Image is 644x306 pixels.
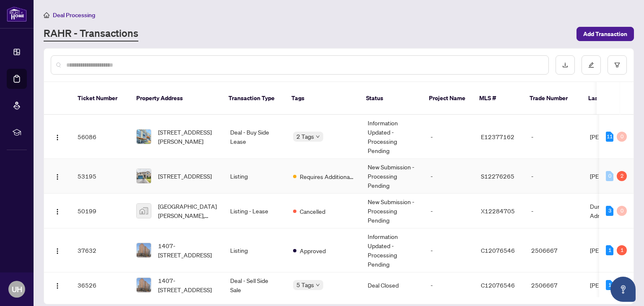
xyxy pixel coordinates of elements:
img: thumbnail-img [137,130,151,144]
th: Project Name [422,82,473,115]
td: Information Updated - Processing Pending [361,228,424,272]
td: 2506667 [525,228,583,272]
span: C12076546 [481,281,515,289]
div: 3 [606,206,613,216]
th: Trade Number [523,82,582,115]
button: Logo [51,130,64,143]
td: Listing [223,228,286,272]
td: - [525,159,583,194]
span: download [562,62,568,68]
span: edit [588,62,594,68]
span: Add Transaction [583,27,627,41]
div: 0 [617,132,627,142]
div: 1 [606,245,613,255]
button: Add Transaction [576,27,634,41]
td: - [424,228,474,272]
button: Logo [51,204,64,218]
img: Logo [54,248,61,254]
div: 11 [606,132,613,142]
span: filter [614,62,620,68]
th: Ticket Number [71,82,130,115]
button: Logo [51,244,64,257]
span: C12076546 [481,246,515,254]
img: Logo [54,208,61,215]
span: 2 Tags [296,132,314,141]
button: Open asap [610,277,636,302]
span: [GEOGRAPHIC_DATA][PERSON_NAME], [GEOGRAPHIC_DATA] [158,202,217,220]
div: 2 [617,171,627,181]
div: 0 [617,206,627,216]
th: Status [359,82,422,115]
th: Tags [285,82,359,115]
div: 1 [617,245,627,255]
span: Cancelled [300,207,325,216]
td: New Submission - Processing Pending [361,194,424,228]
img: thumbnail-img [137,169,151,183]
td: 53195 [71,159,130,194]
span: UH [12,283,22,295]
button: download [556,55,575,75]
img: logo [7,6,27,22]
img: Logo [54,134,61,141]
img: thumbnail-img [137,243,151,257]
span: 1407-[STREET_ADDRESS] [158,276,217,294]
span: down [316,283,320,287]
td: Deal - Buy Side Lease [223,115,286,159]
button: Logo [51,278,64,292]
td: 50199 [71,194,130,228]
td: Information Updated - Processing Pending [361,115,424,159]
td: Listing - Lease [223,194,286,228]
td: - [525,115,583,159]
th: Property Address [130,82,222,115]
img: Logo [54,174,61,180]
td: - [424,194,474,228]
td: 2506667 [525,272,583,298]
span: E12377162 [481,133,514,140]
td: - [424,159,474,194]
button: Logo [51,169,64,183]
td: 36526 [71,272,130,298]
div: 1 [606,280,613,290]
td: 56086 [71,115,130,159]
span: Deal Processing [53,11,95,19]
span: home [44,12,49,18]
th: Transaction Type [222,82,285,115]
a: RAHR - Transactions [44,26,138,41]
td: Listing [223,159,286,194]
span: [STREET_ADDRESS] [158,171,212,181]
button: filter [608,55,627,75]
span: 5 Tags [296,280,314,290]
td: Deal Closed [361,272,424,298]
td: - [424,272,474,298]
span: S12276265 [481,172,514,180]
span: 1407-[STREET_ADDRESS] [158,241,217,259]
img: thumbnail-img [137,278,151,292]
td: Deal - Sell Side Sale [223,272,286,298]
img: Logo [54,283,61,289]
td: 37632 [71,228,130,272]
td: New Submission - Processing Pending [361,159,424,194]
span: [STREET_ADDRESS][PERSON_NAME] [158,127,217,146]
span: Approved [300,246,326,255]
div: 0 [606,171,613,181]
th: MLS # [473,82,523,115]
span: Requires Additional Docs [300,172,354,181]
button: edit [582,55,601,75]
span: down [316,135,320,139]
span: X12284705 [481,207,515,215]
img: thumbnail-img [137,204,151,218]
td: - [525,194,583,228]
td: - [424,115,474,159]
